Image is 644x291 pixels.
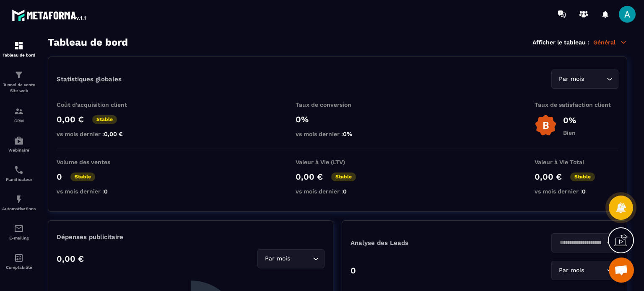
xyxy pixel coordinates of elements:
[2,82,36,94] p: Tunnel de vente Site web
[292,254,311,263] input: Search for option
[296,172,323,182] p: 0,00 €
[14,136,24,146] img: automations
[582,188,586,195] span: 0
[551,70,618,89] div: Search for option
[535,159,618,165] p: Valeur à Vie Total
[2,159,36,188] a: schedulerschedulerPlanificateur
[2,64,36,100] a: formationformationTunnel de vente Site web
[2,129,36,159] a: automationsautomationsWebinaire
[2,247,36,276] a: accountantaccountantComptabilité
[296,188,379,195] p: vs mois dernier :
[104,131,123,137] span: 0,00 €
[2,100,36,129] a: formationformationCRM
[535,188,618,195] p: vs mois dernier :
[351,239,485,247] p: Analyse des Leads
[104,188,108,195] span: 0
[2,188,36,217] a: automationsautomationsAutomatisations
[551,233,618,252] div: Search for option
[257,249,325,268] div: Search for option
[57,131,140,137] p: vs mois dernier :
[296,131,379,137] p: vs mois dernier :
[331,173,356,181] p: Stable
[535,172,562,182] p: 0,00 €
[14,194,24,204] img: automations
[563,115,576,125] p: 0%
[48,36,128,48] h3: Tableau de bord
[14,165,24,175] img: scheduler
[92,115,117,124] p: Stable
[2,217,36,247] a: emailemailE-mailing
[535,114,557,136] img: b-badge-o.b3b20ee6.svg
[2,206,36,211] p: Automatisations
[14,41,24,51] img: formation
[2,118,36,123] p: CRM
[263,254,292,263] span: Par mois
[557,266,586,275] span: Par mois
[14,106,24,116] img: formation
[570,173,595,181] p: Stable
[57,159,140,165] p: Volume des ventes
[551,261,618,280] div: Search for option
[2,265,36,270] p: Comptabilité
[57,233,325,241] p: Dépenses publicitaire
[2,236,36,240] p: E-mailing
[14,224,24,234] img: email
[2,34,36,64] a: formationformationTableau de bord
[12,8,87,23] img: logo
[535,101,618,108] p: Taux de satisfaction client
[557,75,586,84] span: Par mois
[343,131,352,137] span: 0%
[57,172,62,182] p: 0
[2,177,36,182] p: Planificateur
[296,114,379,124] p: 0%
[57,101,140,108] p: Coût d'acquisition client
[57,254,84,264] p: 0,00 €
[296,101,379,108] p: Taux de conversion
[609,258,634,283] div: Ouvrir le chat
[57,188,140,195] p: vs mois dernier :
[351,265,356,276] p: 0
[2,148,36,152] p: Webinaire
[532,39,589,46] p: Afficher le tableau :
[593,39,627,46] p: Général
[296,159,379,165] p: Valeur à Vie (LTV)
[557,238,605,247] input: Search for option
[14,253,24,263] img: accountant
[343,188,347,195] span: 0
[57,75,122,83] p: Statistiques globales
[57,114,84,124] p: 0,00 €
[14,70,24,80] img: formation
[586,266,605,275] input: Search for option
[70,173,95,181] p: Stable
[563,129,576,136] p: Bien
[2,53,36,57] p: Tableau de bord
[586,75,605,84] input: Search for option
